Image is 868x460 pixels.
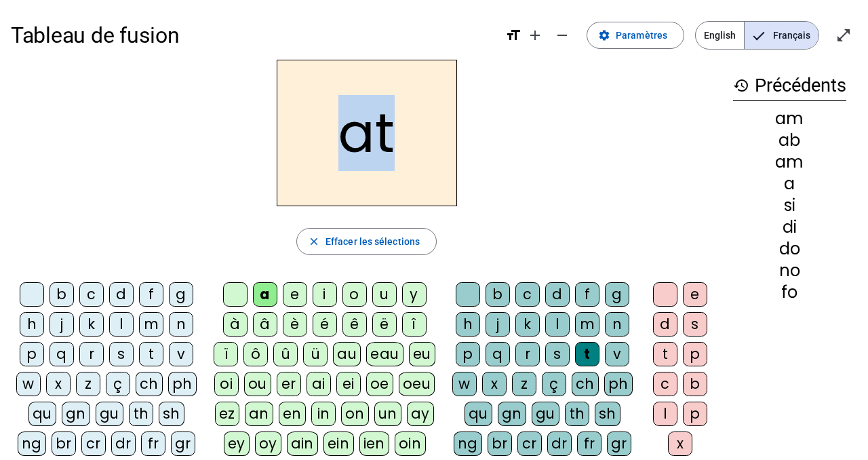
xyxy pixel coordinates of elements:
h3: Précédents [733,71,846,101]
div: j [50,312,74,337]
div: fr [577,432,601,456]
div: û [273,342,298,366]
div: k [79,312,104,337]
div: ç [542,372,566,396]
mat-icon: add [527,27,543,43]
span: Français [745,22,818,49]
div: v [605,342,629,366]
mat-icon: settings [598,29,610,41]
div: gn [62,402,90,426]
button: Effacer les sélections [296,228,437,255]
div: eu [409,342,435,366]
div: r [515,342,540,366]
div: an [245,402,273,426]
div: fr [141,432,165,456]
div: oy [255,432,281,456]
div: ï [214,342,238,366]
span: Paramètres [616,27,667,43]
div: r [79,342,104,366]
div: ab [733,132,846,149]
div: br [52,432,76,456]
div: ain [287,432,319,456]
div: th [129,402,153,426]
div: in [311,402,336,426]
div: b [50,282,74,307]
div: oin [395,432,426,456]
button: Augmenter la taille de la police [521,22,549,49]
button: Paramètres [587,22,684,49]
div: ë [372,312,397,337]
div: w [16,372,41,396]
div: y [402,282,427,307]
div: ez [215,402,239,426]
div: m [139,312,163,337]
div: ch [572,372,599,396]
div: o [342,282,367,307]
div: l [653,402,677,426]
div: dr [547,432,572,456]
div: h [456,312,480,337]
div: dr [111,432,136,456]
div: a [253,282,277,307]
mat-icon: open_in_full [835,27,852,43]
div: x [482,372,507,396]
div: z [76,372,100,396]
div: p [20,342,44,366]
div: sh [159,402,184,426]
div: un [374,402,401,426]
div: ng [454,432,482,456]
div: î [402,312,427,337]
div: f [139,282,163,307]
div: ay [407,402,434,426]
div: t [139,342,163,366]
span: English [696,22,744,49]
div: on [341,402,369,426]
div: d [545,282,570,307]
div: a [733,176,846,192]
div: j [486,312,510,337]
div: ng [18,432,46,456]
mat-icon: format_size [505,27,521,43]
div: ei [336,372,361,396]
div: â [253,312,277,337]
div: ai [307,372,331,396]
div: oi [214,372,239,396]
div: v [169,342,193,366]
div: m [575,312,599,337]
div: fo [733,284,846,301]
div: p [683,342,707,366]
div: ph [604,372,633,396]
div: c [79,282,104,307]
div: n [169,312,193,337]
div: ô [243,342,268,366]
div: c [515,282,540,307]
span: Effacer les sélections [325,233,420,250]
div: ê [342,312,367,337]
div: th [565,402,589,426]
div: au [333,342,361,366]
div: g [605,282,629,307]
div: ou [244,372,271,396]
div: b [486,282,510,307]
div: eau [366,342,403,366]
div: q [486,342,510,366]
h1: Tableau de fusion [11,14,494,57]
div: i [313,282,337,307]
div: l [545,312,570,337]
div: c [653,372,677,396]
div: e [283,282,307,307]
div: en [279,402,306,426]
div: qu [28,402,56,426]
div: do [733,241,846,257]
div: x [46,372,71,396]
div: à [223,312,248,337]
div: u [372,282,397,307]
mat-icon: close [308,235,320,248]
div: ph [168,372,197,396]
div: gn [498,402,526,426]
button: Diminuer la taille de la police [549,22,576,49]
div: ein [323,432,354,456]
div: qu [465,402,492,426]
div: er [277,372,301,396]
div: t [575,342,599,366]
